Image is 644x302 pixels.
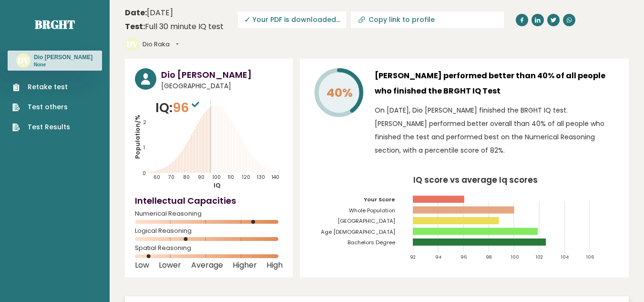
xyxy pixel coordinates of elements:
span: Numerical Reasoning [135,212,283,216]
span: High [266,263,283,267]
tspan: Whole Population [349,207,395,214]
span: Higher [233,263,257,267]
tspan: 0 [143,170,146,177]
tspan: 92 [410,254,416,260]
div: Full 30 minute IQ test [125,21,224,32]
tspan: 96 [460,254,467,260]
span: Your PDF is downloaded... [238,11,346,28]
tspan: 80 [184,174,190,181]
span: Average [191,263,223,267]
tspan: 102 [536,254,543,260]
tspan: 40% [327,84,353,101]
tspan: 130 [257,174,265,181]
text: DV [18,55,29,66]
a: Retake test [12,82,70,92]
a: Brght [35,17,75,32]
text: DV [126,39,138,50]
tspan: 100 [213,174,221,181]
span: Spatial Reasoning [135,246,283,250]
tspan: IQ [214,181,221,189]
span: Logical Reasoning [135,229,283,233]
tspan: Population/% [133,115,142,159]
time: [DATE] [125,7,173,19]
tspan: 100 [511,254,519,260]
b: Test: [125,21,145,32]
a: Test others [12,102,70,112]
tspan: 104 [562,254,569,260]
tspan: 140 [272,174,280,181]
tspan: Your Score [364,196,395,203]
h3: Dio [PERSON_NAME] [161,68,283,81]
tspan: 2 [143,119,146,126]
button: Dio Raka [143,40,179,49]
tspan: 60 [153,174,160,181]
tspan: 90 [198,174,204,181]
span: [GEOGRAPHIC_DATA] [161,81,283,91]
a: Test Results [12,122,70,132]
span: Low [135,263,149,267]
p: None [34,62,92,68]
p: IQ: [155,98,202,117]
span: Lower [159,263,181,267]
tspan: 1 [143,144,145,151]
tspan: [GEOGRAPHIC_DATA] [337,217,395,225]
h3: [PERSON_NAME] performed better than 40% of all people who finished the BRGHT IQ Test [375,68,619,99]
h3: Dio [PERSON_NAME] [34,53,92,61]
tspan: 70 [168,174,175,181]
tspan: 110 [228,174,235,181]
tspan: 98 [486,254,492,260]
p: On [DATE], Dio [PERSON_NAME] finished the BRGHT IQ test. [PERSON_NAME] performed better overall t... [375,104,619,157]
tspan: 106 [586,254,594,260]
tspan: Bachelors Degree [348,239,395,246]
h4: Intellectual Capacities [135,194,283,207]
span: 96 [173,99,202,116]
tspan: Age [DEMOGRAPHIC_DATA] [321,228,395,236]
tspan: 120 [243,174,251,181]
tspan: IQ score vs average Iq scores [413,174,538,186]
tspan: 94 [435,254,441,260]
b: Date: [125,7,147,18]
span: ✓ [244,14,251,26]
